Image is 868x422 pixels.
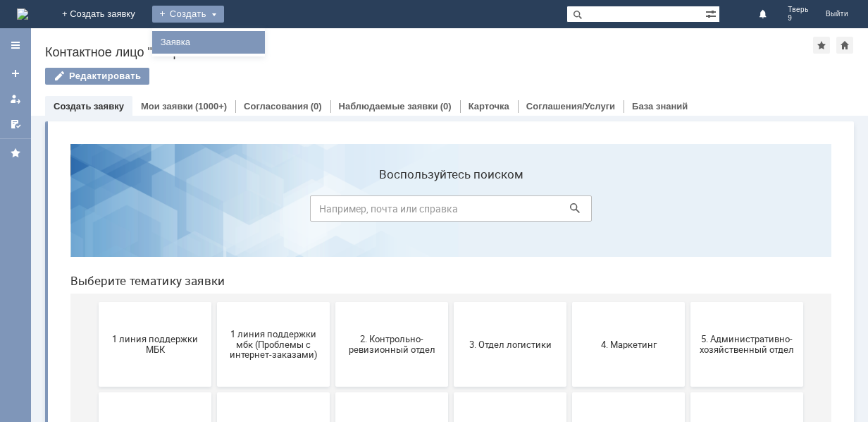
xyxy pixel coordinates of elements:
a: Мои заявки [4,88,27,110]
button: 1 линия поддержки мбк (Проблемы с интернет-заказами) [158,169,271,254]
button: 2. Контрольно-ревизионный отдел [276,169,389,254]
button: Отдел ИТ (1С) [631,260,744,344]
span: 2. Контрольно-ревизионный отдел [280,201,385,222]
span: Финансовый отдел [280,387,385,397]
button: 5. Административно-хозяйственный отдел [631,169,744,254]
a: Мои заявки [141,101,193,111]
span: Расширенный поиск [705,6,719,20]
a: Заявка [155,34,262,51]
span: Тверь [788,6,809,14]
button: 6. Закупки [39,260,152,344]
span: 1 линия поддержки мбк (Проблемы с интернет-заказами) [162,195,266,227]
span: 7. Служба безопасности [162,296,266,307]
div: Контактное лицо "Тверь 9" [45,45,813,59]
span: 6. Закупки [44,296,148,307]
a: Согласования [244,101,309,111]
label: Воспользуйтесь поиском [251,35,533,49]
span: Франчайзинг [399,387,503,397]
button: 9. Отдел-ИТ (Для МБК и Пекарни) [395,260,507,344]
a: Карточка [469,101,509,111]
span: Отдел ИТ (1С) [635,296,740,307]
span: [PERSON_NAME]. Услуги ИТ для МБК (оформляет L1) [635,376,740,408]
a: База знаний [632,101,688,111]
span: Это соглашение не активно! [517,382,621,403]
img: logo [17,8,28,20]
div: Создать [152,6,224,23]
a: Перейти на домашнюю страницу [17,8,28,20]
header: Выберите тематику заявки [11,141,772,155]
span: 1 линия поддержки МБК [44,201,148,222]
button: 3. Отдел логистики [395,169,507,254]
div: (0) [311,101,322,111]
button: 8. Отдел качества [276,260,389,344]
span: 4. Маркетинг [517,206,621,217]
button: Бухгалтерия (для мбк) [513,260,626,344]
div: Добавить в избранное [813,37,830,54]
input: Например, почта или справка [251,63,533,89]
span: 9. Отдел-ИТ (Для МБК и Пекарни) [399,291,503,313]
span: 9 [788,14,809,23]
span: 3. Отдел логистики [399,206,503,217]
button: 1 линия поддержки МБК [39,169,152,254]
div: (0) [440,101,452,111]
span: 5. Административно-хозяйственный отдел [635,201,740,222]
a: Соглашения/Услуги [526,101,615,111]
span: Бухгалтерия (для мбк) [517,296,621,307]
button: 4. Маркетинг [513,169,626,254]
button: 7. Служба безопасности [158,260,271,344]
span: Отдел-ИТ (Битрикс24 и CRM) [44,382,148,403]
a: Создать заявку [4,62,27,85]
a: Создать заявку [54,101,124,111]
div: (1000+) [195,101,227,111]
span: Отдел-ИТ (Офис) [162,387,266,397]
span: 8. Отдел качества [280,296,385,307]
a: Мои согласования [4,113,27,135]
div: Сделать домашней страницей [836,37,853,54]
a: Наблюдаемые заявки [339,101,438,111]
